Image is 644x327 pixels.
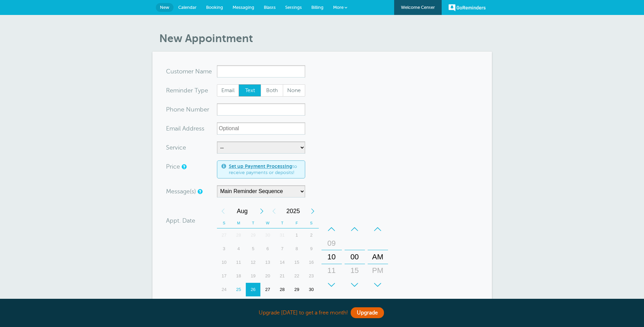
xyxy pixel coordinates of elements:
label: Appt. Date [166,218,195,224]
th: M [231,218,246,228]
a: Upgrade [351,307,384,318]
span: Text [239,85,261,96]
span: Settings [285,5,302,10]
label: Email [217,84,239,97]
div: Friday, August 15 [290,256,304,269]
div: 1 [231,296,246,310]
div: 09 [324,237,340,250]
div: 6 [260,242,275,256]
div: 5 [246,242,260,256]
div: Sunday, August 17 [217,269,232,283]
div: Friday, August 29 [290,283,304,296]
div: 17 [217,269,232,283]
div: Minutes [345,222,365,292]
div: Friday, August 1 [290,228,304,242]
span: None [283,85,305,96]
div: Next Month [256,204,268,218]
div: Thursday, September 4 [275,296,290,310]
div: Wednesday, July 30 [260,228,275,242]
div: 10 [217,256,232,269]
div: Upgrade [DATE] to get a free month! [152,306,492,320]
label: Both [261,84,283,97]
div: Tuesday, August 12 [246,256,260,269]
div: 11 [324,264,340,277]
div: Thursday, August 28 [275,283,290,296]
div: Thursday, August 7 [275,242,290,256]
div: 2 [246,296,260,310]
div: 21 [275,269,290,283]
div: 23 [304,269,319,283]
div: Wednesday, August 13 [260,256,275,269]
th: S [304,218,319,228]
div: Previous Year [268,204,280,218]
span: New [160,5,169,10]
span: Calendar [178,5,197,10]
th: T [275,218,290,228]
div: 19 [246,269,260,283]
span: Pho [166,106,177,113]
th: S [217,218,232,228]
div: 31 [217,296,232,310]
span: Billing [311,5,324,10]
div: Monday, August 11 [231,256,246,269]
th: W [260,218,275,228]
div: Tuesday, August 5 [246,242,260,256]
div: 20 [260,269,275,283]
div: Sunday, July 27 [217,228,232,242]
span: Booking [206,5,223,10]
a: New [156,3,173,12]
div: Tuesday, August 26 [246,283,260,296]
div: 26 [246,283,260,296]
a: Simple templates and custom messages will use the reminder schedule set under Settings > Reminder... [198,189,202,194]
a: Set up Payment Processing [229,163,292,169]
div: 2 [304,228,319,242]
div: 31 [275,228,290,242]
div: Saturday, August 23 [304,269,319,283]
div: 27 [260,283,275,296]
div: Saturday, August 9 [304,242,319,256]
label: Reminder Type [166,87,208,93]
div: 30 [260,228,275,242]
div: 3 [217,242,232,256]
a: An optional price for the appointment. If you set a price, you can include a payment link in your... [182,165,186,169]
div: Thursday, August 14 [275,256,290,269]
div: Sunday, August 24 [217,283,232,296]
div: 18 [231,269,246,283]
div: Friday, September 5 [290,296,304,310]
label: Price [166,163,180,170]
div: 29 [290,283,304,296]
span: Cus [166,68,177,74]
div: Previous Month [217,204,229,218]
div: Tuesday, August 19 [246,269,260,283]
div: Monday, August 18 [231,269,246,283]
div: Sunday, August 10 [217,256,232,269]
div: Wednesday, August 20 [260,269,275,283]
span: tomer N [177,68,200,74]
span: ne Nu [177,106,195,113]
div: Monday, September 1 [231,296,246,310]
div: 3 [260,296,275,310]
div: 25 [231,283,246,296]
span: Both [261,85,283,96]
div: Tuesday, July 29 [246,228,260,242]
div: 16 [304,256,319,269]
div: Sunday, August 3 [217,242,232,256]
span: Email [217,85,239,96]
th: T [246,218,260,228]
div: Today, Monday, August 25 [231,283,246,296]
div: Next Year [307,204,319,218]
div: 24 [217,283,232,296]
th: F [290,218,304,228]
div: 12 [246,256,260,269]
div: 5 [290,296,304,310]
div: PM [370,264,386,277]
div: 8 [290,242,304,256]
div: 4 [231,242,246,256]
span: to receive payments or deposits! [229,163,301,175]
div: 28 [231,228,246,242]
div: Thursday, July 31 [275,228,290,242]
span: Blasts [264,5,276,10]
div: 9 [304,242,319,256]
div: 30 [347,277,363,291]
div: mber [166,103,217,116]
